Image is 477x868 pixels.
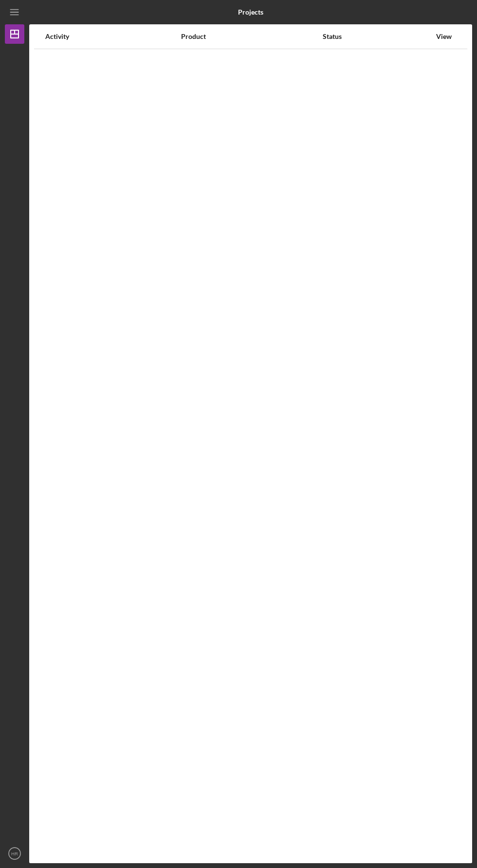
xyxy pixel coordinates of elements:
div: Activity [45,33,180,40]
text: HR [11,851,18,856]
div: View [432,33,456,40]
div: Product [181,33,321,40]
div: Status [322,33,431,40]
b: Projects [238,8,263,16]
button: HR [5,844,24,863]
